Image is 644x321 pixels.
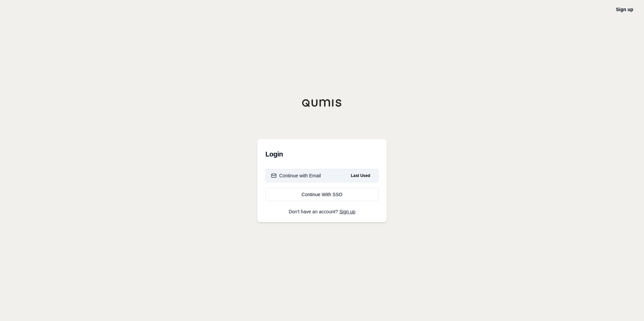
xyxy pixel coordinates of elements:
[265,169,379,182] button: Continue with EmailLast Used
[302,99,342,107] img: Qumis
[348,172,373,180] span: Last Used
[271,191,373,198] div: Continue With SSO
[340,209,355,214] a: Sign up
[265,209,379,214] p: Don't have an account?
[265,188,379,201] a: Continue With SSO
[265,147,379,161] h3: Login
[616,7,633,12] a: Sign up
[271,172,321,179] div: Continue with Email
